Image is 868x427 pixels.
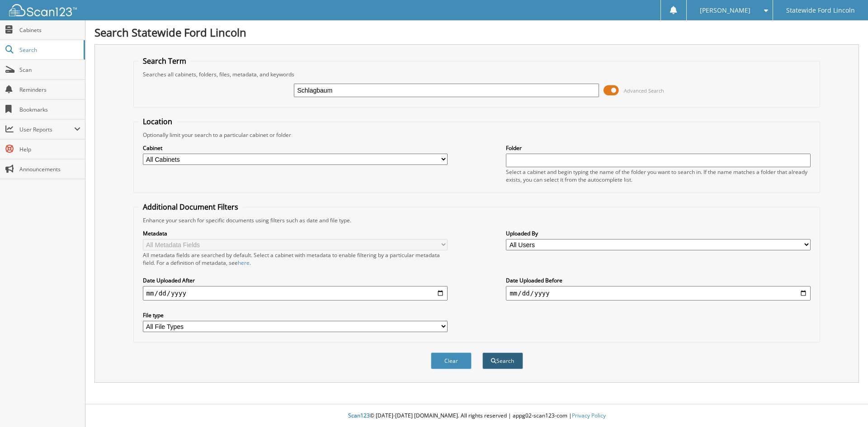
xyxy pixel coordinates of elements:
span: Announcements [19,165,80,173]
label: Date Uploaded Before [506,277,811,284]
input: start [143,286,448,300]
button: Search [482,352,523,369]
label: File type [143,311,448,319]
iframe: Chat Widget [823,384,868,427]
span: Bookmarks [19,106,80,113]
span: Help [19,145,80,153]
legend: Additional Document Filters [138,202,243,212]
div: Select a cabinet and begin typing the name of the folder you want to search in. If the name match... [506,168,811,183]
div: Optionally limit your search to a particular cabinet or folder [138,131,816,139]
button: Clear [431,352,472,369]
label: Date Uploaded After [143,277,448,284]
div: Searches all cabinets, folders, files, metadata, and keywords [138,70,816,78]
label: Uploaded By [506,230,811,237]
span: Scan123 [348,412,370,419]
div: All metadata fields are searched by default. Select a cabinet with metadata to enable filtering b... [143,251,448,267]
a: here [238,259,250,267]
label: Cabinet [143,144,448,152]
input: end [506,286,811,300]
span: Statewide Ford Lincoln [786,8,855,13]
div: Enhance your search for specific documents using filters such as date and file type. [138,216,816,224]
a: Privacy Policy [572,412,606,419]
legend: Location [138,117,177,127]
span: [PERSON_NAME] [700,8,750,13]
label: Metadata [143,230,448,237]
label: Folder [506,144,811,152]
div: © [DATE]-[DATE] [DOMAIN_NAME]. All rights reserved | appg02-scan123-com | [85,405,868,427]
span: Scan [19,66,80,74]
span: User Reports [19,126,74,133]
img: scan123-logo-white.svg [9,4,77,16]
span: Search [19,46,79,54]
span: Advanced Search [624,87,664,94]
legend: Search Term [138,56,191,66]
span: Cabinets [19,26,80,34]
h1: Search Statewide Ford Lincoln [94,25,859,40]
span: Reminders [19,86,80,94]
